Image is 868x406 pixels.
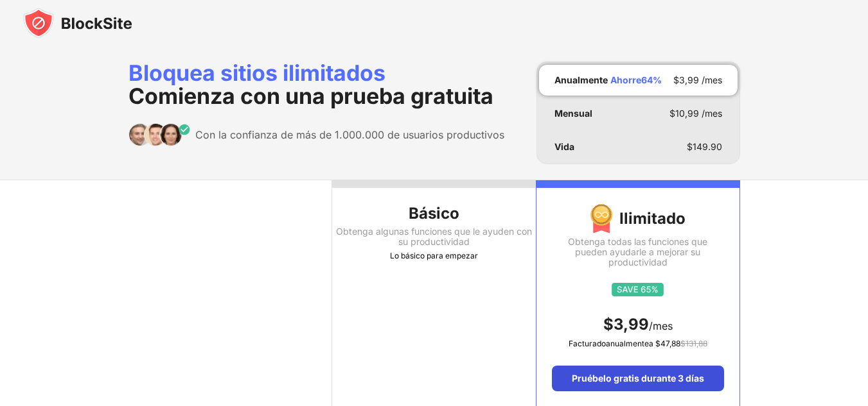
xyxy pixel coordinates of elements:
font: /mes [649,319,673,332]
font: Lo básico para empezar [390,251,478,260]
font: $ [603,315,614,334]
font: Anualmente [554,74,608,85]
img: Medalla premium de img [590,203,613,234]
font: $ [687,141,693,152]
font: Obtenga todas las funciones que pueden ayudarle a mejorar su productividad [568,236,707,267]
img: blocksite-icon-black.svg [23,8,132,38]
font: Obtenga algunas funciones que le ayuden con su productividad [336,226,532,247]
font: Facturado [569,339,606,348]
font: 47,88 [660,339,680,348]
font: Bloquea sitios ilimitados [128,60,385,86]
font: 10,99 /mes [675,108,722,119]
font: 64 [641,74,653,85]
font: $ [655,339,660,348]
font: Ilimitado [619,209,686,228]
font: Comienza con una prueba gratuita [128,83,493,109]
font: $ [673,74,679,85]
font: a [649,339,653,348]
font: $ [669,108,675,119]
img: save65.svg [612,283,664,296]
font: Ahorre [610,74,641,85]
font: Mensual [554,108,592,119]
font: % [653,74,662,85]
font: 3,99 [614,315,649,334]
font: 149.90 [693,141,722,152]
font: 3,99 /mes [679,74,722,85]
font: anualmente [606,339,649,348]
img: trusted-by.svg [128,123,191,146]
font: 131,88 [686,339,707,348]
font: Con la confianza de más de 1.000.000 de usuarios productivos [195,128,504,141]
font: Básico [409,204,459,223]
font: Vida [554,141,574,152]
font: Pruébelo gratis durante 3 días [572,373,704,384]
font: $ [680,339,686,348]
